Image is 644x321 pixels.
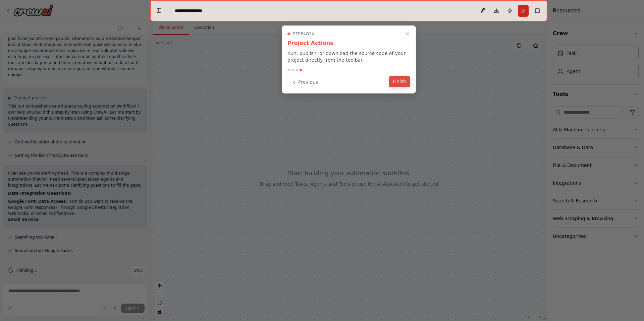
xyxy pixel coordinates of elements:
[287,39,410,47] h3: Project Actions
[404,30,412,38] button: Close walkthrough
[293,31,314,37] span: Step 4 of 4
[154,6,164,15] button: Hide left sidebar
[287,50,410,63] p: Run, publish, or download the source code of your project directly from the toolbar.
[389,76,410,87] button: Finish
[287,77,322,88] button: Previous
